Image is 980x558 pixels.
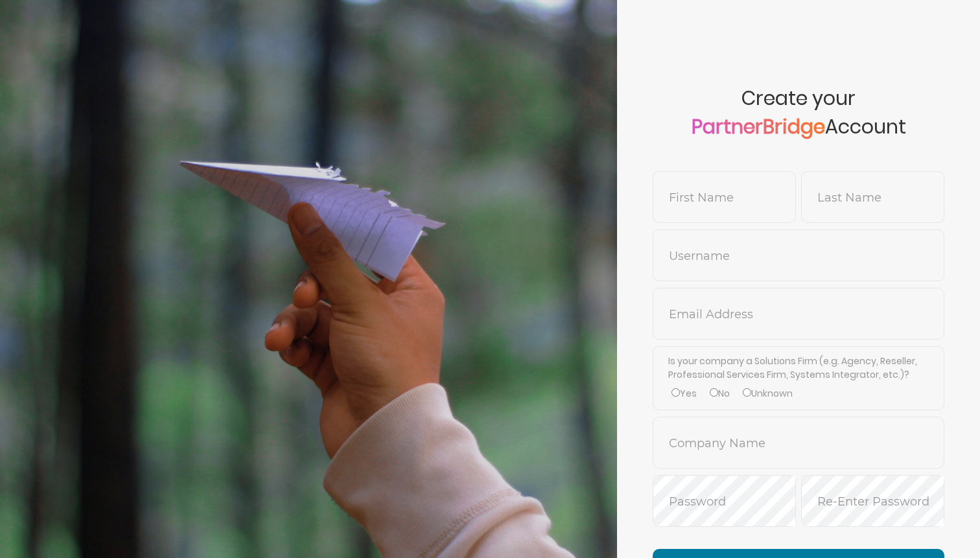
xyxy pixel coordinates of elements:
label: Is your company a Solutions Firm (e.g. Agency, Reseller, Professional Services Firm, Systems Inte... [668,355,929,382]
label: Unknown [743,387,793,401]
input: No [710,388,718,397]
span: Create your Account [653,87,944,171]
label: Yes [671,387,697,401]
input: Yes [671,388,680,397]
label: No [710,387,730,401]
a: PartnerBridge [692,113,825,141]
input: Unknown [743,388,751,397]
